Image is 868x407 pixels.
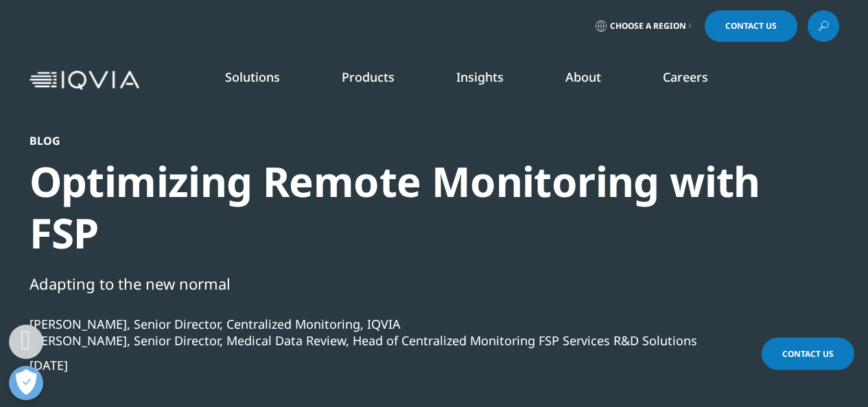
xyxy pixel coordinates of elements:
nav: Primary [145,48,839,113]
button: Open Preferences [9,366,43,400]
a: Insights [456,69,504,85]
a: Contact Us [762,338,854,370]
div: [DATE] [30,357,765,373]
a: Products [342,69,395,85]
div: Adapting to the new normal [30,272,765,295]
span: Contact Us [725,22,777,30]
a: Contact Us [705,10,797,42]
div: Blog [30,134,765,148]
span: Choose a Region [610,21,686,32]
a: Careers [663,69,708,85]
a: About [565,69,601,85]
div: [PERSON_NAME], Senior Director, Medical Data Review, Head of Centralized Monitoring FSP Services ... [30,332,765,349]
div: [PERSON_NAME], Senior Director, Centralized Monitoring, IQVIA [30,316,765,332]
img: IQVIA Healthcare Information Technology and Pharma Clinical Research Company [30,71,139,91]
div: Optimizing Remote Monitoring with FSP [30,156,765,259]
a: Solutions [225,69,280,85]
span: Contact Us [782,348,834,360]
